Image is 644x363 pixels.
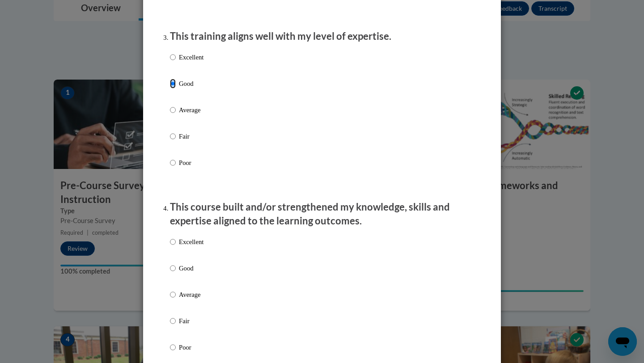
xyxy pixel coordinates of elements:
p: Fair [179,316,203,326]
input: Fair [170,316,176,326]
input: Fair [170,131,176,141]
p: This course built and/or strengthened my knowledge, skills and expertise aligned to the learning ... [170,200,474,228]
p: Excellent [179,52,203,62]
input: Poor [170,158,176,168]
p: This training aligns well with my level of expertise. [170,30,474,43]
p: Good [179,263,203,273]
p: Poor [179,342,203,352]
p: Excellent [179,237,203,247]
p: Fair [179,131,203,141]
p: Poor [179,158,203,168]
input: Excellent [170,237,176,247]
p: Average [179,105,203,115]
p: Average [179,290,203,300]
input: Poor [170,342,176,352]
input: Average [170,290,176,300]
p: Good [179,79,203,89]
input: Good [170,79,176,89]
input: Average [170,105,176,115]
input: Good [170,263,176,273]
input: Excellent [170,52,176,62]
